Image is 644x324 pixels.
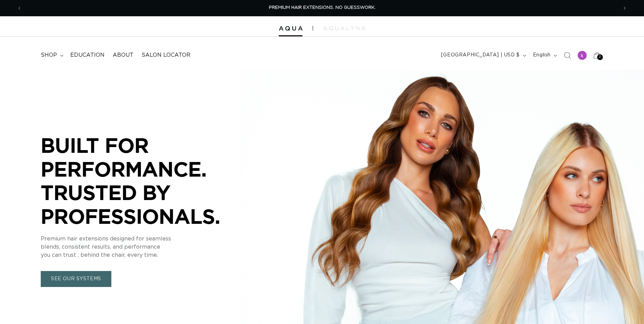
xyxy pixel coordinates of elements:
[441,52,520,59] span: [GEOGRAPHIC_DATA] | USD $
[529,49,560,62] button: English
[41,133,244,228] p: BUILT FOR PERFORMANCE. TRUSTED BY PROFESSIONALS.
[41,251,244,259] p: you can trust , behind the chair, every time.
[142,52,190,59] span: Salon Locator
[70,52,105,59] span: Education
[12,2,27,15] button: Previous announcement
[41,243,244,251] p: blends, consistent results, and performance
[137,48,195,63] a: Salon Locator
[533,52,551,59] span: English
[41,52,57,59] span: shop
[323,26,366,30] img: aqualyna.com
[269,5,375,10] span: PREMIUM HAIR EXTENSIONS. NO GUESSWORK.
[113,52,133,59] span: About
[279,26,302,31] img: Aqua Hair Extensions
[560,48,575,63] summary: Search
[37,48,66,63] summary: shop
[617,2,632,15] button: Next announcement
[41,271,111,287] a: SEE OUR SYSTEMS
[41,235,244,243] p: Premium hair extensions designed for seamless
[437,49,529,62] button: [GEOGRAPHIC_DATA] | USD $
[66,48,109,63] a: Education
[109,48,137,63] a: About
[599,54,601,60] span: 2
